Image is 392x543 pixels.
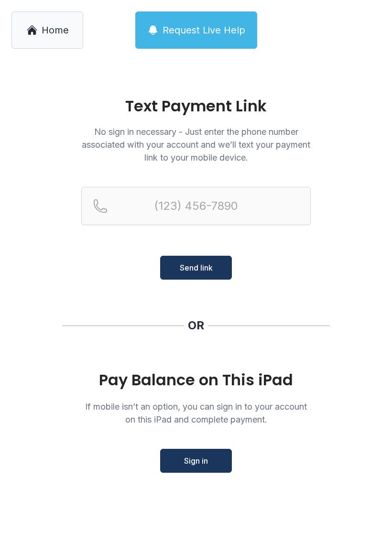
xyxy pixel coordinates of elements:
[81,371,311,389] div: Pay Balance on This iPad
[81,98,311,114] h1: Text Payment Link
[81,125,311,164] p: No sign in necessary - Just enter the phone number associated with your account and we’ll text yo...
[180,262,213,273] span: Send link
[163,23,245,37] span: Request Live Help
[188,318,204,333] div: OR
[184,455,208,467] span: Sign in
[42,23,69,37] span: Home
[81,187,311,225] input: Reservation phone number
[81,400,311,426] p: If mobile isn’t an option, you can sign in to your account on this iPad and complete payment.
